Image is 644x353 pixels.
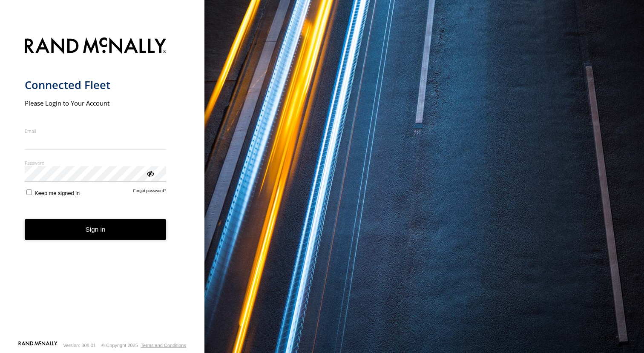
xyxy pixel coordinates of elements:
h2: Please Login to Your Account [25,99,167,107]
label: Email [25,128,167,134]
a: Forgot password? [133,188,167,196]
span: Keep me signed in [34,190,80,196]
label: Password [25,160,167,166]
a: Terms and Conditions [141,343,186,348]
div: Version: 308.01 [63,343,96,348]
div: ViewPassword [146,169,154,178]
form: main [25,32,180,340]
img: Rand McNally [25,36,167,57]
div: © Copyright 2025 - [101,343,186,348]
h1: Connected Fleet [25,78,167,92]
input: Keep me signed in [26,189,32,195]
a: Visit our Website [18,341,57,350]
button: Sign in [25,219,167,240]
